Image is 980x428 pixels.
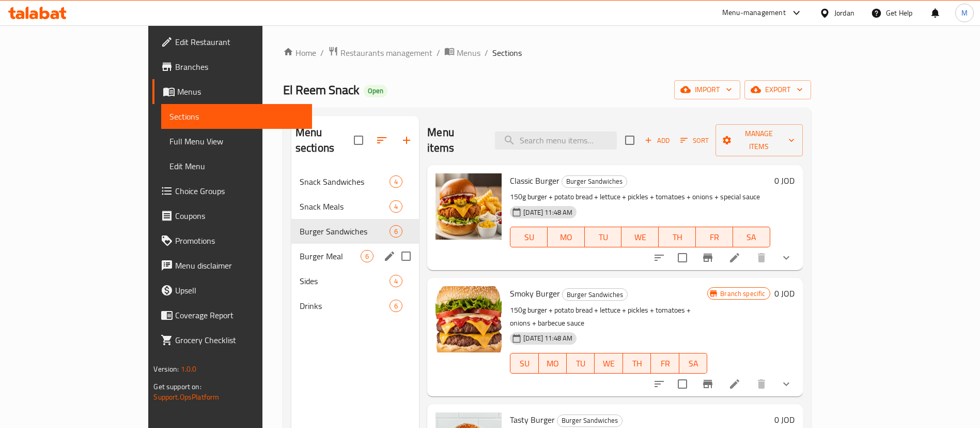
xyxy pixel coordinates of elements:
[643,135,671,146] span: Add
[680,135,709,146] span: Sort
[663,230,692,245] span: TH
[510,412,555,427] span: Tasty Burger
[394,128,419,153] button: Add section
[510,227,548,247] button: SU
[539,353,567,374] button: MO
[623,353,651,374] button: TH
[390,276,402,286] span: 4
[510,286,560,301] span: Smoky Burger
[695,372,720,396] button: Branch-specific-item
[682,83,732,96] span: import
[510,304,707,330] p: 150g burger + potato bread + lettuce + pickles + tomatoes + onions + barbecue sauce
[774,173,795,188] h6: 0 JOD
[291,219,419,244] div: Burger Sandwiches6
[774,245,799,270] button: show more
[283,78,360,101] span: El Reem Snack
[728,252,741,264] a: Edit menu item
[700,230,729,245] span: FR
[390,200,402,213] div: items
[177,85,304,98] span: Menus
[696,227,733,247] button: FR
[169,160,304,172] span: Edit Menu
[175,334,304,346] span: Grocery Checklist
[567,353,595,374] button: TU
[435,173,502,240] img: Classic Burger
[961,7,968,19] span: M
[175,309,304,321] span: Coverage Report
[715,124,803,156] button: Manage items
[390,225,402,238] div: items
[641,132,674,149] button: Add
[300,250,361,262] div: Burger Meal
[733,227,770,247] button: SA
[674,132,715,149] span: Sort items
[300,225,390,238] div: Burger Sandwiches
[562,288,628,301] div: Burger Sandwiches
[548,227,585,247] button: MO
[619,129,641,151] span: Select section
[774,286,795,301] h6: 0 JOD
[169,110,304,123] span: Sections
[382,248,397,264] button: edit
[641,132,674,149] span: Add item
[557,415,622,426] span: Burger Sandwiches
[621,227,659,247] button: WE
[390,177,402,187] span: 4
[181,362,197,376] span: 1.0.0
[737,230,766,245] span: SA
[492,47,522,59] span: Sections
[153,380,201,393] span: Get support on:
[543,356,563,371] span: MO
[749,372,774,396] button: delete
[300,275,390,287] span: Sides
[291,244,419,269] div: Burger Meal6edit
[364,86,387,95] span: Open
[651,353,679,374] button: FR
[175,234,304,247] span: Promotions
[390,202,402,212] span: 4
[361,250,374,262] div: items
[585,227,622,247] button: TU
[152,253,312,278] a: Menu disclaimer
[780,252,792,264] svg: Show Choices
[626,230,655,245] span: WE
[152,29,312,54] a: Edit Restaurant
[153,390,219,404] a: Support.OpsPlatform
[390,227,402,237] span: 6
[152,328,312,352] a: Grocery Checklist
[364,85,387,97] div: Open
[563,289,627,301] span: Burger Sandwiches
[390,301,402,311] span: 6
[683,356,703,371] span: SA
[361,252,373,261] span: 6
[744,80,811,99] button: export
[519,333,577,343] span: [DATE] 11:48 AM
[291,165,419,322] nav: Menu sections
[495,131,617,150] input: search
[161,154,312,179] a: Edit Menu
[444,46,480,60] a: Menus
[152,179,312,203] a: Choice Groups
[152,228,312,253] a: Promotions
[722,7,786,19] div: Menu-management
[152,54,312,79] a: Branches
[320,47,324,59] li: /
[175,210,304,222] span: Coupons
[749,245,774,270] button: delete
[679,353,707,374] button: SA
[348,129,369,151] span: Select all sections
[562,175,627,188] div: Burger Sandwiches
[780,378,792,390] svg: Show Choices
[457,47,480,59] span: Menus
[510,353,538,374] button: SU
[390,300,402,312] div: items
[437,47,440,59] li: /
[300,300,390,312] span: Drinks
[152,303,312,328] a: Coverage Report
[300,175,390,188] span: Snack Sandwiches
[152,203,312,228] a: Coupons
[295,125,354,156] h2: Menu sections
[515,230,543,245] span: SU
